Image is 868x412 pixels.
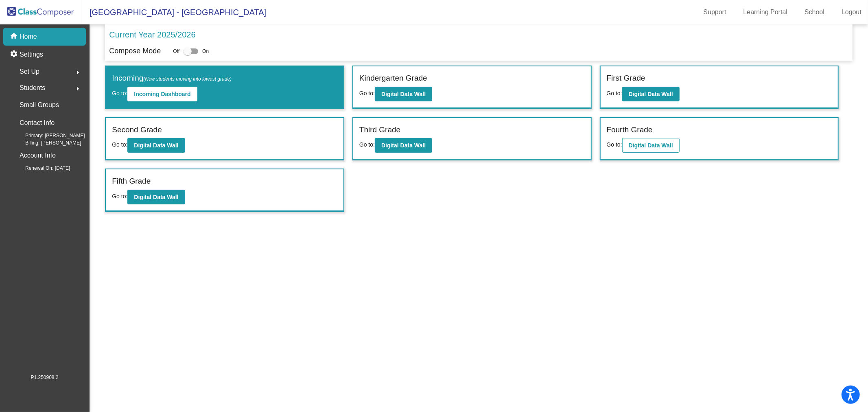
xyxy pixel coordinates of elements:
[173,48,179,55] span: Off
[112,193,127,199] span: Go to:
[359,72,427,84] label: Kindergarten Grade
[622,138,680,153] button: Digital Data Wall
[359,90,375,96] span: Go to:
[737,6,794,19] a: Learning Portal
[10,32,20,42] mat-icon: home
[112,175,151,187] label: Fifth Grade
[359,141,375,148] span: Go to:
[20,150,56,161] p: Account Info
[607,124,653,136] label: Fourth Grade
[73,84,83,94] mat-icon: arrow_right
[622,87,680,101] button: Digital Data Wall
[12,139,81,147] span: Billing: [PERSON_NAME]
[202,48,209,55] span: On
[10,50,20,59] mat-icon: settings
[127,87,197,101] button: Incoming Dashboard
[127,138,185,153] button: Digital Data Wall
[607,141,622,148] span: Go to:
[20,117,55,129] p: Contact Info
[20,50,43,59] p: Settings
[112,90,127,96] span: Go to:
[607,90,622,96] span: Go to:
[112,72,232,84] label: Incoming
[143,76,232,82] span: (New students moving into lowest grade)
[381,142,426,149] b: Digital Data Wall
[20,82,45,94] span: Students
[127,190,185,204] button: Digital Data Wall
[73,68,83,77] mat-icon: arrow_right
[375,138,432,153] button: Digital Data Wall
[375,87,432,101] button: Digital Data Wall
[20,32,37,42] p: Home
[629,91,673,97] b: Digital Data Wall
[112,141,127,148] span: Go to:
[20,99,59,111] p: Small Groups
[134,194,178,200] b: Digital Data Wall
[359,124,400,136] label: Third Grade
[12,164,70,172] span: Renewal On: [DATE]
[798,6,831,19] a: School
[12,132,85,139] span: Primary: [PERSON_NAME]
[20,66,39,77] span: Set Up
[629,142,673,149] b: Digital Data Wall
[109,28,195,41] p: Current Year 2025/2026
[607,72,645,84] label: First Grade
[381,91,426,97] b: Digital Data Wall
[134,91,190,97] b: Incoming Dashboard
[697,6,733,19] a: Support
[112,124,162,136] label: Second Grade
[109,46,161,57] p: Compose Mode
[835,6,868,19] a: Logout
[81,6,266,19] span: [GEOGRAPHIC_DATA] - [GEOGRAPHIC_DATA]
[134,142,178,149] b: Digital Data Wall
